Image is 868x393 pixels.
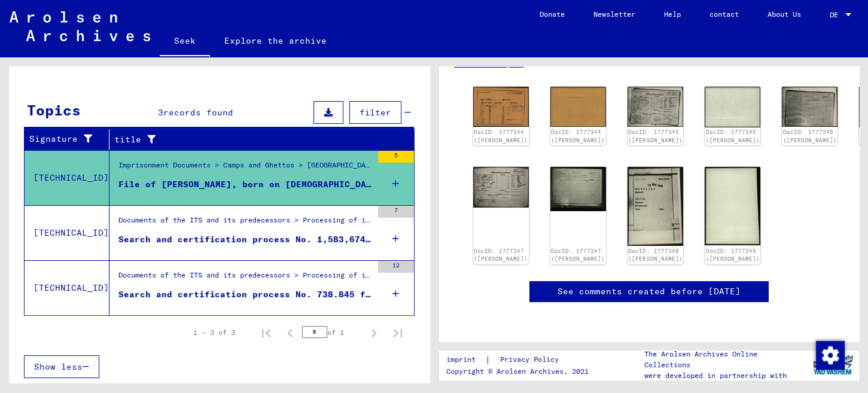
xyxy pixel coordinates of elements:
font: Search and certification process No. 1,583,674 for [PERSON_NAME] born [DEMOGRAPHIC_DATA] [118,234,592,245]
button: Last page [386,321,410,345]
font: title [114,134,141,145]
font: filter [360,107,391,118]
font: 1 – 3 of 3 [193,328,235,337]
img: 002.jpg [550,167,606,211]
font: Explore the archive [224,35,327,46]
img: 001.jpg [628,87,683,127]
a: imprint [446,354,485,366]
a: DocID: 1777345 ([PERSON_NAME]) [706,129,760,144]
button: Next page [362,321,386,345]
div: title [114,130,403,149]
font: [TECHNICAL_ID] [33,282,109,293]
img: 001.jpg [628,167,683,246]
a: DocID: 1777345 ([PERSON_NAME]) [628,129,682,144]
a: DocID: 1777348 ([PERSON_NAME]) [628,248,682,263]
img: 002.jpg [550,87,606,127]
a: DocID: 1777344 ([PERSON_NAME]) [551,129,605,144]
img: Change consent [816,341,845,370]
font: Show less [34,361,83,372]
a: Privacy Policy [491,354,573,366]
button: First page [254,321,278,345]
font: of 1 [327,328,344,337]
font: were developed in partnership with [644,371,787,380]
img: Arolsen_neg.svg [10,11,150,41]
button: Show less [24,355,99,378]
a: DocID: 1777344 ([PERSON_NAME]) [474,129,528,144]
font: Copyright © Arolsen Archives, 2021 [446,367,589,376]
img: 001.jpg [473,87,529,127]
font: Search and certification process No. 738.845 for [PERSON_NAME] born [DEMOGRAPHIC_DATA] or [DEMOGR... [118,289,699,300]
img: yv_logo.png [811,350,855,380]
font: About Us [768,10,801,19]
font: imprint [446,355,476,364]
font: Seek [174,35,196,46]
a: Seek [160,26,210,57]
font: Signature [29,133,78,144]
a: DocID: 1777347 ([PERSON_NAME]) [551,248,605,263]
img: 001.jpg [782,87,837,127]
font: DE [830,10,838,19]
font: Help [664,10,681,19]
img: 001.jpg [473,167,529,208]
button: Previous page [278,321,302,345]
font: Privacy Policy [500,355,559,364]
a: DocID: 1777347 ([PERSON_NAME]) [474,248,528,263]
font: See comments created before [DATE] [558,286,741,297]
font: | [485,354,491,365]
div: Signature [29,130,112,149]
img: 002.jpg [705,87,760,127]
font: File of [PERSON_NAME], born on [DEMOGRAPHIC_DATA] [118,179,382,190]
font: Donate [540,10,565,19]
a: DocID: 1777348 ([PERSON_NAME]) [706,248,760,263]
font: Newsletter [593,10,635,19]
button: filter [349,101,401,124]
a: See comments created before [DATE] [558,285,741,298]
img: 002.jpg [705,167,760,245]
a: Explore the archive [210,26,341,55]
font: contact [709,10,739,19]
a: DocID: 1777346 ([PERSON_NAME]) [783,129,837,144]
